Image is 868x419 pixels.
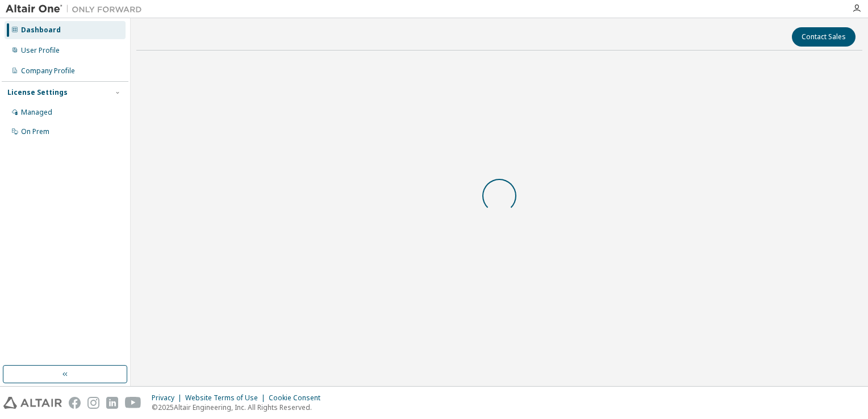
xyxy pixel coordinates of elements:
[87,397,99,409] img: instagram.svg
[792,27,856,47] button: Contact Sales
[7,88,68,97] div: License Settings
[125,397,141,409] img: youtube.svg
[106,397,118,409] img: linkedin.svg
[3,397,62,409] img: altair_logo.svg
[21,26,61,35] div: Dashboard
[185,393,269,403] div: Website Terms of Use
[21,108,52,117] div: Managed
[21,66,75,76] div: Company Profile
[152,403,327,412] p: © 2025 Altair Engineering, Inc. All Rights Reserved.
[6,3,148,15] img: Altair One
[269,393,327,403] div: Cookie Consent
[152,393,185,403] div: Privacy
[21,127,49,136] div: On Prem
[21,46,60,55] div: User Profile
[69,397,81,409] img: facebook.svg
